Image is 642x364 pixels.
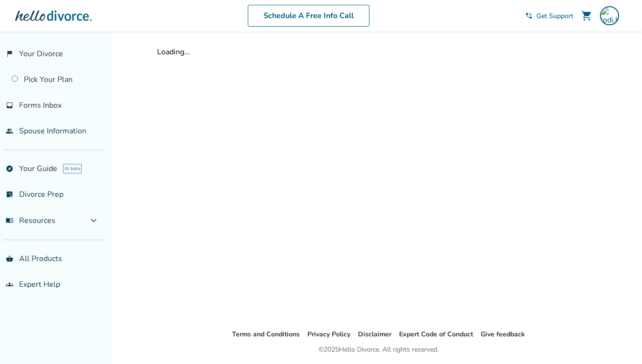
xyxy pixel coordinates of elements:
[6,215,55,226] span: Resources
[525,11,573,20] a: phone_in_talkGet Support
[6,255,13,263] span: shopping_basket
[19,100,62,111] span: Forms Inbox
[6,281,13,288] span: groups
[537,11,573,20] span: Get Support
[6,165,13,172] span: explore
[6,191,13,198] span: list_alt_check
[481,329,525,340] li: Give feedback
[318,344,439,355] div: © 2025 Hello Divorce. All rights reserved.
[157,47,600,57] div: Loading...
[600,6,619,25] img: jodi.hooper@cvshealth.com
[6,217,13,224] span: menu_book
[232,330,300,339] a: Terms and Conditions
[525,12,533,20] span: phone_in_talk
[63,164,82,173] span: AI beta
[581,10,592,21] span: shopping_cart
[399,330,473,339] a: Expert Code of Conduct
[307,330,350,339] a: Privacy Policy
[358,329,391,340] li: Disclaimer
[6,127,13,135] span: people
[6,101,13,109] span: inbox
[248,5,369,27] a: Schedule A Free Info Call
[88,215,99,226] span: expand_more
[6,50,13,58] span: flag_2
